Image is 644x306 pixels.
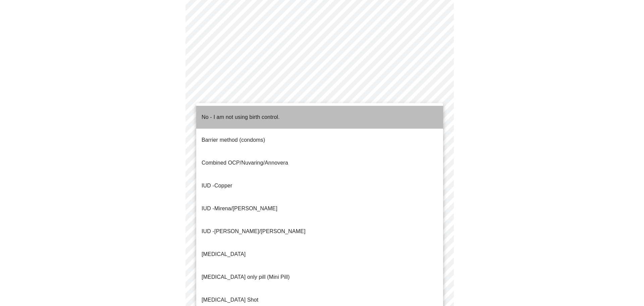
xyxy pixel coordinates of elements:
[202,183,214,188] span: IUD -
[202,228,214,234] span: IUD -
[202,136,265,144] p: Barrier method (condoms)
[202,250,246,258] p: [MEDICAL_DATA]
[202,113,280,121] p: No - I am not using birth control.
[214,206,277,211] span: Mirena/[PERSON_NAME]
[202,296,258,304] p: [MEDICAL_DATA] Shot
[202,182,232,190] p: Copper
[202,273,290,281] p: [MEDICAL_DATA] only pill (Mini Pill)
[202,227,306,235] p: [PERSON_NAME]/[PERSON_NAME]
[202,205,277,213] p: IUD -
[202,159,288,167] p: Combined OCP/Nuvaring/Annovera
